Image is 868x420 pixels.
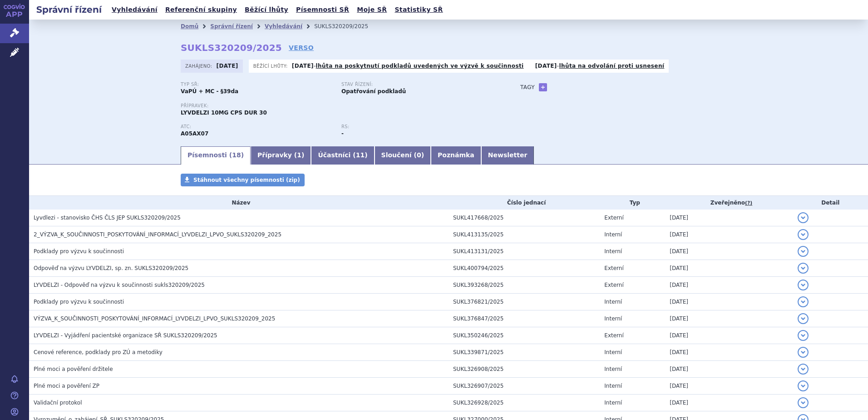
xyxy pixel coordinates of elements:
[341,82,493,87] p: Stav řízení:
[293,4,352,16] a: Písemnosti SŘ
[34,400,82,406] span: Validační protokol
[665,210,793,226] td: [DATE]
[449,378,600,395] td: SUKL326907/2025
[798,263,809,274] button: detail
[449,260,600,277] td: SUKL400794/2025
[449,395,600,411] td: SUKL326928/2025
[316,63,524,69] a: lhůta na poskytnutí podkladů uvedených ve výzvě k součinnosti
[604,231,622,238] span: Interní
[665,277,793,294] td: [DATE]
[798,380,809,391] button: detail
[181,146,251,165] a: Písemnosti (18)
[745,200,752,206] abbr: (?)
[392,4,445,16] a: Statistiky SŘ
[185,62,214,70] span: Zahájeno:
[798,296,809,307] button: detail
[798,347,809,358] button: detail
[181,174,305,186] a: Stáhnout všechny písemnosti (zip)
[292,63,314,69] strong: [DATE]
[181,82,332,87] p: Typ SŘ:
[181,110,267,116] span: LYVDELZI 10MG CPS DUR 30
[181,23,198,30] a: Domů
[417,151,421,159] span: 0
[449,294,600,310] td: SUKL376821/2025
[798,313,809,324] button: detail
[535,62,665,70] p: -
[604,332,623,339] span: Externí
[449,277,600,294] td: SUKL393268/2025
[34,299,124,305] span: Podklady pro výzvu k součinnosti
[793,196,868,210] th: Detail
[34,383,99,389] span: Plné moci a pověření ZP
[665,294,793,310] td: [DATE]
[798,280,809,290] button: detail
[798,397,809,408] button: detail
[449,344,600,361] td: SUKL339871/2025
[665,395,793,411] td: [DATE]
[665,361,793,378] td: [DATE]
[604,248,622,255] span: Interní
[665,310,793,327] td: [DATE]
[34,315,275,322] span: VÝZVA_K_SOUČINNOSTI_POSKYTOVÁNÍ_INFORMACÍ_LYVDELZI_LPVO_SUKLS320209_2025
[431,146,481,165] a: Poznámka
[253,62,290,70] span: Běžící lhůty:
[34,349,163,355] span: Cenové reference, podklady pro ZÚ a metodiky
[604,315,622,322] span: Interní
[34,282,205,288] span: LYVDELZI - Odpověď na výzvu k součinnosti sukls320209/2025
[449,196,600,210] th: Číslo jednací
[163,4,240,16] a: Referenční skupiny
[449,361,600,378] td: SUKL326908/2025
[217,63,238,69] strong: [DATE]
[665,327,793,344] td: [DATE]
[181,103,502,109] p: Přípravek:
[34,332,217,339] span: LYVDELZI - Vyjádření pacientské organizace SŘ SUKLS320209/2025
[604,265,623,271] span: Externí
[311,146,374,165] a: Účastníci (11)
[29,3,109,16] h2: Správní řízení
[375,146,431,165] a: Sloučení (0)
[181,124,332,130] p: ATC:
[449,327,600,344] td: SUKL350246/2025
[665,378,793,395] td: [DATE]
[665,344,793,361] td: [DATE]
[341,124,493,130] p: RS:
[34,265,188,271] span: Odpověď na výzvu LYVDELZI, sp. zn. SUKLS320209/2025
[604,400,622,406] span: Interní
[665,260,793,277] td: [DATE]
[314,20,380,33] li: SUKLS320209/2025
[539,83,547,91] a: +
[34,215,181,221] span: Lyvdlezi - stanovisko ČHS ČLS JEP SUKLS320209/2025
[193,177,300,183] span: Stáhnout všechny písemnosti (zip)
[354,4,390,16] a: Moje SŘ
[604,215,623,221] span: Externí
[604,299,622,305] span: Interní
[181,88,238,95] strong: VaPÚ + MC - §39da
[34,248,124,255] span: Podklady pro výzvu k součinnosti
[604,383,622,389] span: Interní
[665,196,793,210] th: Zveřejněno
[798,364,809,375] button: detail
[109,4,160,16] a: Vyhledávání
[251,146,311,165] a: Přípravky (1)
[798,330,809,341] button: detail
[449,226,600,243] td: SUKL413135/2025
[265,23,302,30] a: Vyhledávání
[535,63,557,69] strong: [DATE]
[449,310,600,327] td: SUKL376847/2025
[29,196,449,210] th: Název
[604,282,623,288] span: Externí
[34,231,281,238] span: 2_VÝZVA_K_SOUČINNOSTI_POSKYTOVÁNÍ_INFORMACÍ_LYVDELZI_LPVO_SUKLS320209_2025
[356,151,365,159] span: 11
[181,130,208,137] strong: SELADELPAR
[34,366,113,372] span: Plné moci a pověření držitele
[604,366,622,372] span: Interní
[520,82,535,93] h3: Tagy
[449,243,600,260] td: SUKL413131/2025
[559,63,664,69] a: lhůta na odvolání proti usnesení
[210,23,253,30] a: Správní řízení
[292,62,524,70] p: -
[232,151,241,159] span: 18
[481,146,534,165] a: Newsletter
[798,229,809,240] button: detail
[449,210,600,226] td: SUKL417668/2025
